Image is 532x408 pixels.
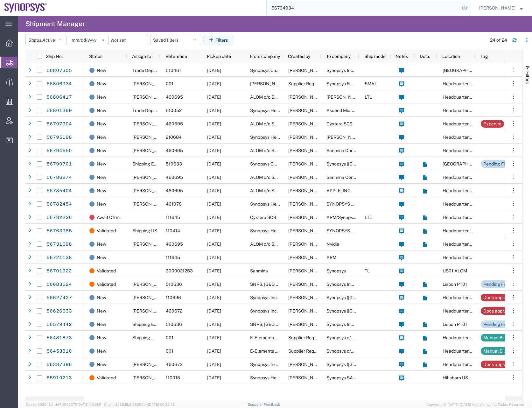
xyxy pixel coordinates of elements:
[166,308,182,313] span: 460672
[250,322,344,327] span: SNPS, Portugal Unipessoal, Lda.
[166,322,182,327] span: 510636
[166,348,173,354] span: 001
[46,106,72,116] a: 56801369
[97,358,106,371] span: New
[326,228,419,233] span: SYNOPSYS EMULATION AND VERIFICATION
[166,295,181,300] span: 110696
[443,215,484,220] span: Headquarters USSV
[132,108,170,113] span: Trade Department
[288,215,325,220] span: Nicolas Tomaro
[288,268,325,273] span: Mansi Somaiya
[443,188,484,193] span: Headquarters USSV
[207,348,221,354] span: 08/13/2025
[288,362,325,367] span: Zach Anderson
[443,148,484,153] span: Headquarters USSV
[166,148,183,153] span: 460695
[326,268,346,273] span: Synopsys
[250,108,311,113] span: Synopsys Headquarters USSV
[443,81,484,86] span: Headquarters USSV
[132,362,169,367] span: Zach Anderson
[326,255,336,260] span: ARM
[166,242,183,247] span: 460695
[104,403,175,406] span: Client: 2025.18.0-9839db4
[480,54,488,59] span: Tag
[250,335,315,340] span: E-Elements Technology Co., Ltd
[46,66,72,76] a: 56807305
[46,226,72,236] a: 56763985
[46,266,72,276] a: 56701922
[326,188,352,193] span: APPLE, INC.
[97,331,106,344] span: New
[483,120,501,128] div: Expedite
[326,81,370,86] span: Synopsys Sweden AB
[326,95,373,100] span: Javad EMS
[326,282,374,287] span: Synopsys India PVT Ltd.
[326,161,411,166] span: Synopsys (India) Pvt Ltd.
[207,135,221,140] span: 09/12/2025
[250,175,295,180] span: ALOM c/o SYNOPSYS
[97,291,106,304] span: New
[148,403,175,406] span: [DATE] 09:32:48
[443,121,484,126] span: Headquarters USSV
[97,64,106,77] span: New
[207,215,221,220] span: 09/11/2025
[288,81,323,86] span: Supplier Request
[97,237,106,251] span: New
[288,161,325,166] span: Dominika Krzysztofik
[166,335,173,340] span: 001
[89,54,102,59] span: Status
[132,188,169,193] span: Kris Ford
[326,201,419,207] span: SYNOPSYS EMULATION AND VERIFICATION
[426,402,524,407] span: Copyright © [DATE]-[DATE] Agistix Inc., All Rights Reserved
[132,335,163,340] span: Shipping APAC
[166,81,173,86] span: 001
[46,373,72,383] a: 55910213
[207,322,221,327] span: 08/27/2025
[288,335,323,340] span: Supplier Request
[443,201,484,207] span: Headquarters USSV
[288,228,325,233] span: George Garcia
[69,35,108,45] input: Not set
[207,255,221,260] span: 09/05/2025
[97,157,106,171] span: New
[132,201,169,207] span: Zach Anderson
[46,293,72,303] a: 56627427
[207,282,221,287] span: 09/10/2025
[479,4,523,12] button: [PERSON_NAME]
[46,186,72,196] a: 56785404
[443,295,484,300] span: Headquarters USSV
[166,188,183,193] span: 460695
[132,228,157,233] span: Shipping US
[250,121,295,126] span: ALOM c/o SYNOPSYS
[365,215,372,220] span: LTL
[132,95,169,100] span: Kris Ford
[267,0,460,16] input: Search for shipment number, reference number
[166,362,182,367] span: 460672
[250,161,283,166] span: Synopsys GmbH
[207,81,221,86] span: 09/12/2025
[288,308,325,313] span: Zach Anderson
[326,215,357,220] span: ARM/Synopsys
[46,199,72,209] a: 56782454
[207,121,221,126] span: 09/12/2025
[250,375,311,380] span: Synopsys Headquarters USSV
[207,175,221,180] span: 09/12/2025
[250,362,278,367] span: Synopsys Inc.
[483,347,508,355] div: Manual Booking
[97,211,121,224] span: Await Cfrm.
[443,348,484,354] span: Headquarters USSV
[443,375,474,380] span: Hillsboro US03
[250,348,315,354] span: E-Elements Technology Co., Ltd
[46,320,72,330] a: 56579442
[207,228,221,233] span: 09/11/2025
[207,308,221,313] span: 08/28/2025
[132,242,169,247] span: Kris Ford
[207,335,221,340] span: 08/14/2025
[132,161,164,166] span: Shipping EMEA
[132,148,169,153] span: Kris Ford
[443,335,484,340] span: Headquarters USSV
[443,322,467,327] span: Lisbon PT01
[166,282,182,287] span: 510636
[490,37,507,44] div: 24 of 24
[207,242,221,247] span: 09/19/2025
